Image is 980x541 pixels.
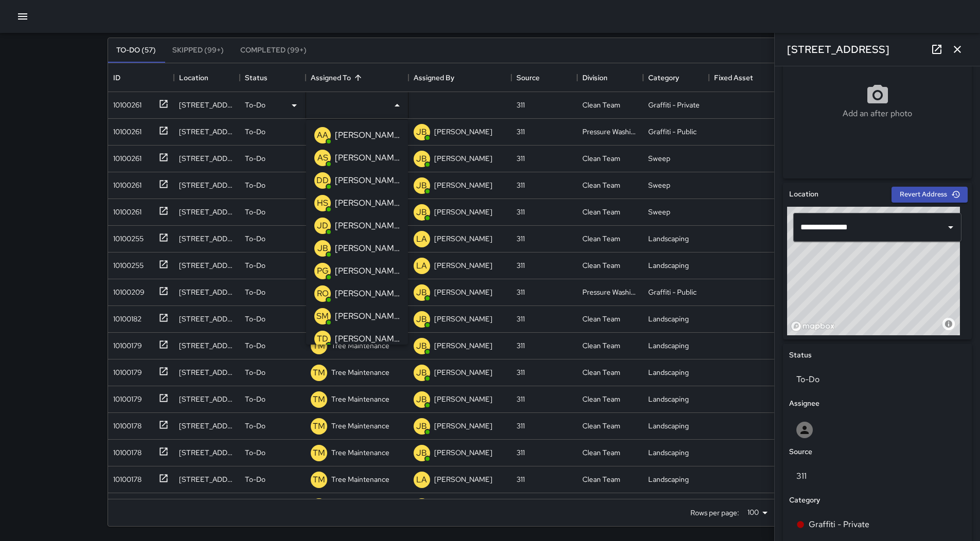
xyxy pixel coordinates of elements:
div: Landscaping [648,447,689,458]
p: TM [313,393,325,406]
div: 135 Van Ness Avenue [179,340,235,351]
div: 10100261 [109,96,141,110]
div: 1670 Market Street [179,260,235,270]
p: JB [416,206,427,219]
div: Status [240,63,306,92]
p: Tree Maintenance [331,421,389,431]
div: Landscaping [648,340,689,351]
p: [PERSON_NAME] [434,314,492,324]
div: Status [245,63,268,92]
div: Category [643,63,709,92]
p: [PERSON_NAME] [434,180,492,190]
p: HS [317,197,328,209]
div: 311 [516,260,525,270]
div: 311 [516,367,525,377]
div: 170 Fell Street [179,207,235,217]
p: To-Do [245,367,265,377]
div: 400 Van Ness Avenue [179,153,235,164]
div: Division [577,63,643,92]
div: Clean Team [582,447,620,458]
p: [PERSON_NAME] [335,129,400,141]
div: 10100178 [109,470,141,484]
div: Landscaping [648,233,689,244]
p: TD [317,333,328,345]
div: Location [174,63,240,92]
p: To-Do [245,233,265,244]
button: Skipped (99+) [164,38,232,63]
p: TM [313,420,325,432]
div: 65 Van Ness Avenue [179,127,235,137]
p: To-Do [245,153,265,164]
p: [PERSON_NAME] [434,207,492,217]
div: 10100261 [109,149,141,164]
div: 10100178 [109,497,141,511]
div: Pressure Washing [582,287,638,297]
p: JB [416,393,427,406]
div: 10100182 [109,310,141,324]
p: Tree Maintenance [331,394,389,404]
div: Graffiti - Public [648,127,697,137]
p: [PERSON_NAME] [434,287,492,297]
div: Assigned By [408,63,511,92]
div: 66 Grove Street [179,287,235,297]
div: Clean Team [582,314,620,324]
div: Clean Team [582,260,620,270]
p: [PERSON_NAME] [434,447,492,458]
div: Fixed Asset [709,63,775,92]
p: [PERSON_NAME] [335,242,400,255]
p: To-Do [245,287,265,297]
p: PG [317,265,329,277]
div: Landscaping [648,394,689,404]
div: Assigned To [311,63,351,92]
div: 311 [516,394,525,404]
div: ID [108,63,174,92]
div: Clean Team [582,394,620,404]
div: Clean Team [582,474,620,484]
div: Location [179,63,208,92]
div: 311 [516,127,525,137]
div: 311 [516,153,525,164]
div: 10100179 [109,363,142,377]
div: 10100179 [109,390,142,404]
p: AA [317,129,328,141]
div: 10100261 [109,122,141,137]
p: Tree Maintenance [331,340,389,351]
div: 311 [516,100,525,110]
div: 100 [743,505,771,520]
p: [PERSON_NAME] [335,333,400,345]
p: JB [317,242,328,255]
p: [PERSON_NAME] [434,421,492,431]
p: [PERSON_NAME] [434,260,492,270]
p: To-Do [245,447,265,458]
p: To-Do [245,260,265,270]
p: TM [313,447,325,459]
p: Tree Maintenance [331,447,389,458]
div: Sweep [648,207,670,217]
button: To-Do (57) [108,38,164,63]
div: Landscaping [648,260,689,270]
div: 311 [516,314,525,324]
div: 10100209 [109,283,145,297]
p: To-Do [245,127,265,137]
div: 90 McAllister Street [179,394,235,404]
div: Clean Team [582,367,620,377]
div: ID [113,63,120,92]
div: 1515 Market Street [179,367,235,377]
p: To-Do [245,180,265,190]
p: [PERSON_NAME] [434,394,492,404]
p: Tree Maintenance [331,474,389,484]
div: 170 Fell Street [179,180,235,190]
div: 311 [516,447,525,458]
div: 311 [516,474,525,484]
div: Sweep [648,180,670,190]
p: [PERSON_NAME] [335,287,400,300]
div: 311 [516,180,525,190]
p: [PERSON_NAME] [335,174,400,187]
div: 20 12th Street [179,314,235,324]
div: 501 Van Ness Avenue [179,421,235,431]
p: RO [317,287,329,300]
p: To-Do [245,340,265,351]
p: Rows per page: [690,508,739,518]
p: [PERSON_NAME] [434,367,492,377]
p: To-Do [245,100,265,110]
